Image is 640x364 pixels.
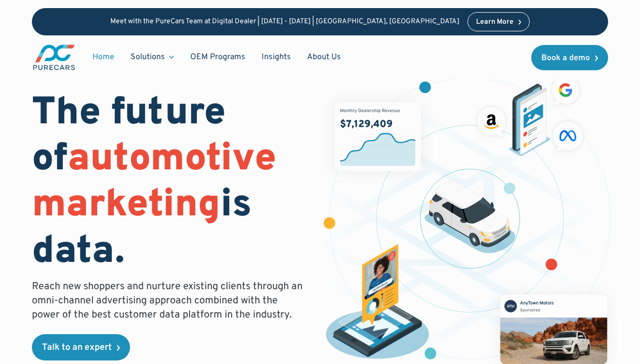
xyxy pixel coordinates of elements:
[467,12,530,31] a: Learn More
[424,181,516,253] img: illustration of a vehicle
[182,48,253,67] a: OEM Programs
[541,54,590,62] div: Book a demo
[318,244,437,362] img: persona of a buyer
[42,343,112,352] div: Talk to an expert
[334,102,421,171] img: chart showing monthly dealership revenue of $7m
[131,52,165,63] div: Solutions
[84,48,122,67] a: Home
[122,48,182,67] div: Solutions
[32,334,130,360] a: Talk to an expert
[531,45,608,70] a: Book a demo
[299,48,349,67] a: About Us
[32,43,76,71] img: purecars logo
[110,18,459,26] p: Meet with the PureCars Team at Digital Dealer | [DATE] - [DATE] | [GEOGRAPHIC_DATA], [GEOGRAPHIC_...
[32,135,276,230] span: automotive marketing
[476,19,514,26] div: Learn More
[32,91,308,276] h1: The future of is data.
[32,280,308,322] p: Reach new shoppers and nurture existing clients through an omni-channel advertising approach comb...
[473,73,587,156] img: ads on social media and advertising partners
[32,43,76,71] a: main
[253,48,299,67] a: Insights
